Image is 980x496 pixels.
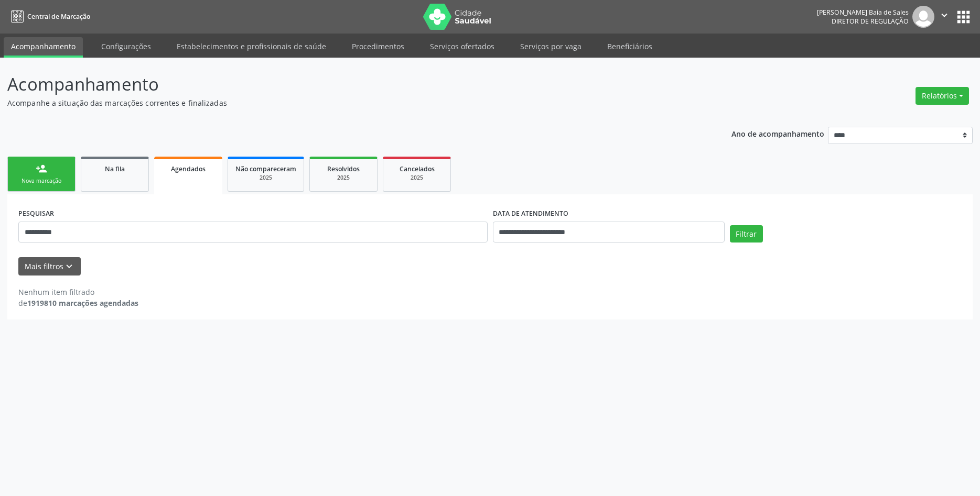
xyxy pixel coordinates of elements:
a: Procedimentos [344,37,412,56]
span: Agendados [171,164,206,173]
div: [PERSON_NAME] Baia de Sales [817,8,909,17]
button: Filtrar [730,225,763,243]
span: Central de Marcação [27,12,90,21]
p: Ano de acompanhamento [731,127,824,140]
label: DATA DE ATENDIMENTO [493,205,568,222]
div: Nova marcação [15,177,68,185]
div: 2025 [235,174,296,182]
div: de [18,297,138,308]
div: 2025 [391,174,443,182]
button: Relatórios [916,87,969,105]
button:  [934,6,954,28]
a: Beneficiários [600,37,660,56]
div: person_add [36,163,47,174]
i: keyboard_arrow_down [63,261,75,272]
label: PESQUISAR [18,205,54,222]
p: Acompanhamento [7,71,683,97]
span: Na fila [105,164,125,173]
img: img [912,6,934,28]
button: Mais filtroskeyboard_arrow_down [18,257,81,275]
div: 2025 [317,174,370,182]
a: Acompanhamento [4,37,83,58]
button: apps [954,8,973,26]
span: Cancelados [400,164,435,173]
a: Serviços ofertados [423,37,502,56]
a: Estabelecimentos e profissionais de saúde [169,37,333,56]
span: Não compareceram [235,164,296,173]
a: Central de Marcação [7,8,90,25]
span: Diretor de regulação [832,17,909,26]
a: Configurações [94,37,158,56]
i:  [939,9,950,21]
span: Resolvidos [327,164,360,173]
p: Acompanhe a situação das marcações correntes e finalizadas [7,97,683,108]
div: Nenhum item filtrado [18,286,138,297]
strong: 1919810 marcações agendadas [27,298,138,308]
a: Serviços por vaga [513,37,589,56]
